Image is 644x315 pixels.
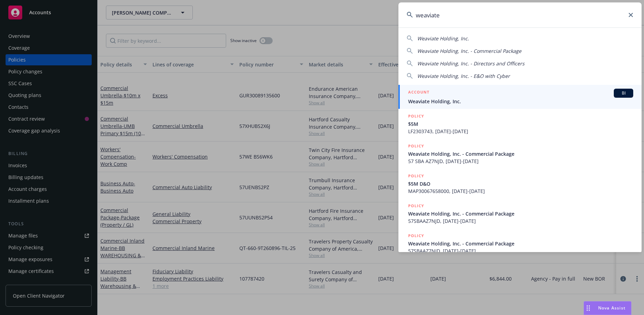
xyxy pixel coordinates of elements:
[408,120,633,128] span: $5M
[417,73,510,79] span: Weaviate Holding, Inc. - E&O with Cyber
[398,2,642,27] input: Search...
[408,240,633,247] span: Weaviate Holding, Inc. - Commercial Package
[408,180,633,187] span: $5M D&O
[417,60,525,67] span: Weaviate Holding, Inc. - Directors and Officers
[417,35,469,42] span: Weaviate Holding, Inc.
[398,109,642,139] a: POLICY$5MLF2303743, [DATE]-[DATE]
[408,247,633,255] span: 57SBAAZ7NJD, [DATE]-[DATE]
[584,301,593,315] div: Drag to move
[408,172,424,179] h5: POLICY
[408,113,424,120] h5: POLICY
[417,48,521,54] span: Weaviate Holding, Inc. - Commercial Package
[408,187,633,195] span: MAP30067658000, [DATE]-[DATE]
[398,85,642,109] a: ACCOUNTBIWeaviate Holding, Inc.
[408,143,424,150] h5: POLICY
[398,169,642,199] a: POLICY$5M D&OMAP30067658000, [DATE]-[DATE]
[398,199,642,228] a: POLICYWeaviate Holding, Inc. - Commercial Package57SBAAZ7NJD, [DATE]-[DATE]
[408,217,633,225] span: 57SBAAZ7NJD, [DATE]-[DATE]
[408,89,429,97] h5: ACCOUNT
[408,210,633,217] span: Weaviate Holding, Inc. - Commercial Package
[408,202,424,209] h5: POLICY
[408,128,633,135] span: LF2303743, [DATE]-[DATE]
[398,228,642,258] a: POLICYWeaviate Holding, Inc. - Commercial Package57SBAAZ7NJD, [DATE]-[DATE]
[584,301,631,315] button: Nova Assist
[598,305,626,311] span: Nova Assist
[408,98,633,105] span: Weaviate Holding, Inc.
[408,232,424,239] h5: POLICY
[408,150,633,157] span: Weaviate Holding, Inc. - Commercial Package
[398,139,642,169] a: POLICYWeaviate Holding, Inc. - Commercial Package57 SBA AZ7NJD, [DATE]-[DATE]
[617,90,630,96] span: BI
[408,157,633,165] span: 57 SBA AZ7NJD, [DATE]-[DATE]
